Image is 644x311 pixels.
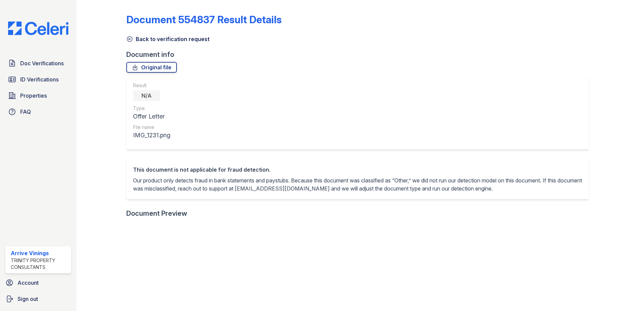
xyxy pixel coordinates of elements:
p: Our product only detects fraud in bank statements and paystubs. Because this document was classif... [133,176,582,193]
div: Trinity Property Consultants [11,257,68,271]
a: Properties [5,89,71,102]
div: N/A [133,90,160,101]
span: FAQ [20,108,31,116]
div: File name [133,124,170,131]
a: Back to verification request [126,35,210,43]
a: FAQ [5,105,71,118]
img: CE_Logo_Blue-a8612792a0a2168367f1c8372b55b34899dd931a85d93a1a3d3e32e68fde9ad4.png [3,22,74,35]
a: Document 554837 Result Details [126,13,282,26]
a: ID Verifications [5,73,71,86]
a: Doc Verifications [5,57,71,70]
a: Sign out [3,292,74,306]
div: Type [133,105,170,112]
span: Sign out [18,295,38,303]
span: ID Verifications [20,75,59,83]
div: Document Preview [126,209,187,218]
a: Original file [126,62,177,73]
div: Offer Letter [133,112,170,121]
div: Document info [126,50,594,59]
div: This document is not applicable for fraud detection. [133,166,582,174]
span: Doc Verifications [20,59,64,67]
span: Account [18,279,39,287]
div: IMG_1231.png [133,131,170,140]
div: Result [133,82,170,89]
span: Properties [20,92,47,100]
div: Arrive Vinings [11,249,68,257]
a: Account [3,276,74,289]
